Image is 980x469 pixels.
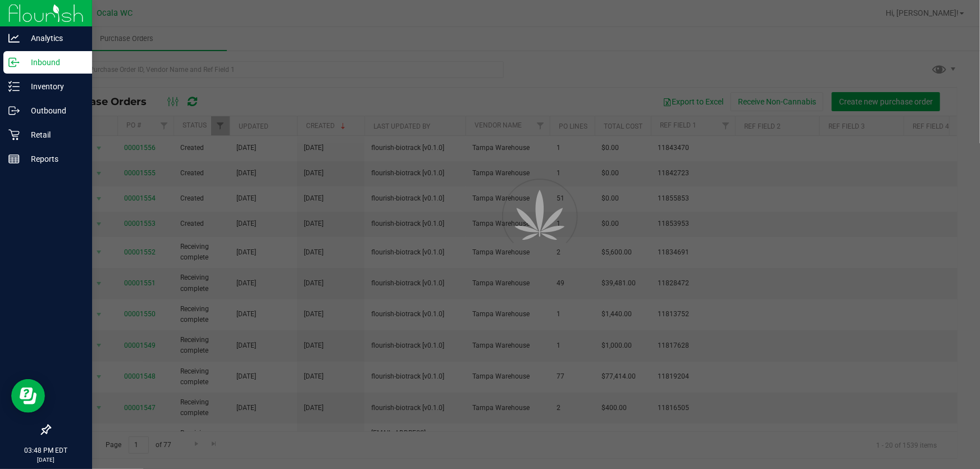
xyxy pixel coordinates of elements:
p: Analytics [20,31,87,45]
inline-svg: Inbound [8,57,20,68]
inline-svg: Retail [8,129,20,140]
p: Retail [20,128,87,142]
p: Reports [20,152,87,166]
inline-svg: Outbound [8,105,20,116]
p: 03:48 PM EDT [5,445,87,456]
inline-svg: Inventory [8,81,20,92]
inline-svg: Reports [8,153,20,165]
p: Outbound [20,104,87,117]
p: [DATE] [5,456,87,464]
p: Inbound [20,56,87,69]
inline-svg: Analytics [8,33,20,44]
p: Inventory [20,80,87,93]
iframe: Resource center [11,379,45,413]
